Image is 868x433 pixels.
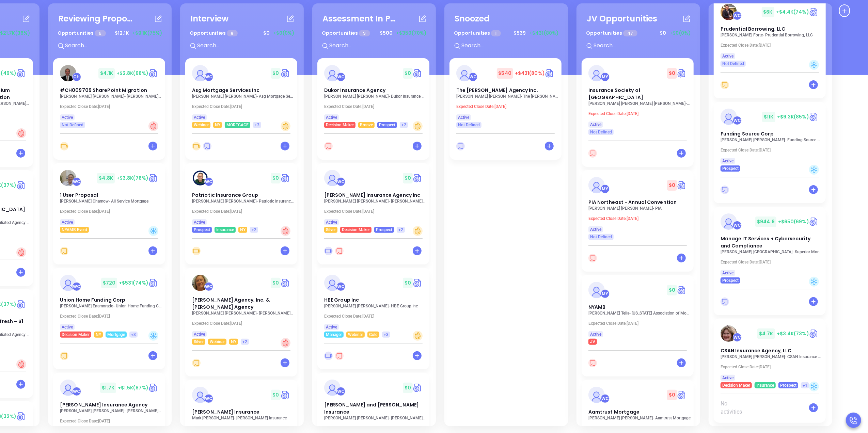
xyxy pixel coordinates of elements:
[119,279,148,286] span: +$531 (74%)
[72,73,81,81] div: Carla Humber
[588,199,677,206] span: PIA Northeast - Annual Convention
[131,331,136,338] span: +3
[60,87,147,94] span: #CH009709 SharePoint Migration
[16,68,26,78] a: Quote
[809,60,819,70] div: Cold
[336,177,345,186] div: Walter Contreras
[458,121,480,129] span: Not Defined
[215,121,220,129] span: NY
[714,319,827,426] div: profileWalter Contreras$4.7K+$3.4K(73%)Circle dollarCSAN Insurance Agency, LLC[PERSON_NAME] [PERS...
[317,9,431,58] div: Assessment In ProgressOpportunities 9$500+$350(70%)
[53,58,167,163] div: profileCarla Humber$4.1K+$2.8K(68%)Circle dollar#CH009709 SharePoint Migration[PERSON_NAME] [PERS...
[721,347,792,354] span: CSAN Insurance Agency, LLC
[60,192,98,198] span: 1 User Proposal
[762,112,775,122] span: $ 11K
[413,278,423,288] img: Quote
[809,277,819,287] div: Cold
[722,52,733,60] span: Active
[60,94,162,99] p: Allan Kaplan - Kaplan Insurance
[192,311,294,316] p: Bridget E McKillip - Gordon W. Pratt Agency, Inc. & I.B. Hunt Agency
[677,285,687,295] img: Quote
[185,9,299,58] div: InterviewOpportunities 8$0+$0(0%)
[721,365,823,369] p: Expected Close Date: [DATE]
[326,323,337,331] span: Active
[16,128,26,138] div: Hot
[194,331,205,338] span: Active
[148,68,158,78] a: Quote
[194,226,210,234] span: Prospect
[226,121,249,129] span: MORTGAGE
[588,206,691,211] p: Kimberly Zielinski - PIA
[721,235,810,249] span: Manage IT Services + Cybersecurity and Compliance
[733,333,742,342] div: Walter Contreras
[262,28,271,38] span: $ 0
[582,58,694,135] a: profileMegan Youmans$0Circle dollarInsurance Society of [GEOGRAPHIC_DATA][PERSON_NAME] [PERSON_NA...
[148,226,158,236] div: Cold
[16,247,26,257] div: Hot
[60,104,162,109] p: Expected Close Date: [DATE]
[317,268,431,373] div: profileWalter Contreras$0Circle dollarHBE Group Inc[PERSON_NAME] [PERSON_NAME]- HBE Group IncExpe...
[456,104,558,109] p: Expected Close Date: [DATE]
[378,28,394,38] span: $ 500
[348,331,363,338] span: Webinar
[667,180,677,191] span: $ 0
[116,175,148,181] span: +$3.8K (78%)
[322,27,370,39] p: Opportunities
[722,165,739,172] span: Prospect
[458,114,469,121] span: Active
[324,87,385,94] span: Dukor Insurance Agency
[148,331,158,341] div: Cold
[60,170,76,186] img: 1 User Proposal
[733,221,742,230] div: Walter Contreras
[809,328,819,339] img: Quote
[588,87,644,101] span: Insurance Society of Philadelphia
[148,278,158,288] a: Quote
[449,58,562,128] a: profileWalter Contreras$540+$431(80%)Circle dollarThe [PERSON_NAME] Agency Inc.[PERSON_NAME] [PER...
[190,27,238,39] p: Opportunities
[721,138,823,142] p: Zev Meltzer - Funding Source Corp
[192,94,294,99] p: Marion Lee - Asg Mortgage Services Inc
[588,304,606,310] span: NYAMB
[231,338,236,346] span: NY
[148,121,158,131] div: Hot
[590,233,612,241] span: Not Defined
[413,121,423,131] div: Warm
[601,185,610,193] div: Megan Youmans
[192,209,294,214] p: Expected Close Date: [DATE]
[809,165,819,175] div: Cold
[413,173,423,183] a: Quote
[317,268,429,338] a: profileWalter Contreras$0Circle dollarHBE Group Inc[PERSON_NAME] [PERSON_NAME]- HBE Group IncExpe...
[101,278,117,288] span: $ 720
[324,380,341,396] img: Drushel and Kolakowski Insurance
[281,226,290,236] div: Hot
[53,163,167,268] div: profileWalter Contreras$4.8K+$3.8K(78%)Circle dollar1 User Proposal[PERSON_NAME] Chamow- All Serv...
[582,58,695,170] div: profileMegan Youmans$0Circle dollarInsurance Society of [GEOGRAPHIC_DATA][PERSON_NAME] [PERSON_NA...
[342,226,370,234] span: Decision Maker
[582,275,694,345] a: profileMegan Youmans$0Circle dollarNYAMB[PERSON_NAME] Tella- [US_STATE] Association of Mortgage B...
[326,114,337,121] span: Active
[623,30,637,36] span: 47
[72,177,81,186] div: Walter Contreras
[324,192,420,198] span: Straub Insurance Agency Inc
[545,68,555,78] img: Quote
[271,173,281,183] span: $ 0
[326,331,342,338] span: Manager
[776,9,809,15] span: +$4.4K (74%)
[714,102,826,172] a: profileWalter Contreras$11K+$9.3K(85%)Circle dollarFunding Source Corp[PERSON_NAME] [PERSON_NAME]...
[398,226,403,234] span: +2
[809,112,819,122] img: Quote
[60,65,76,81] img: #CH009709 SharePoint Migration
[148,173,158,183] a: Quote
[62,121,83,129] span: Not Defined
[273,30,294,37] span: +$0 (0%)
[62,114,73,121] span: Active
[210,338,225,346] span: Webinar
[359,30,370,36] span: 9
[667,285,677,295] span: $ 0
[240,226,246,234] span: NY
[588,101,691,106] p: Ann Marie Snyder - Insurance Society of Philadelphia
[376,226,392,234] span: Prospect
[96,331,101,338] span: NY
